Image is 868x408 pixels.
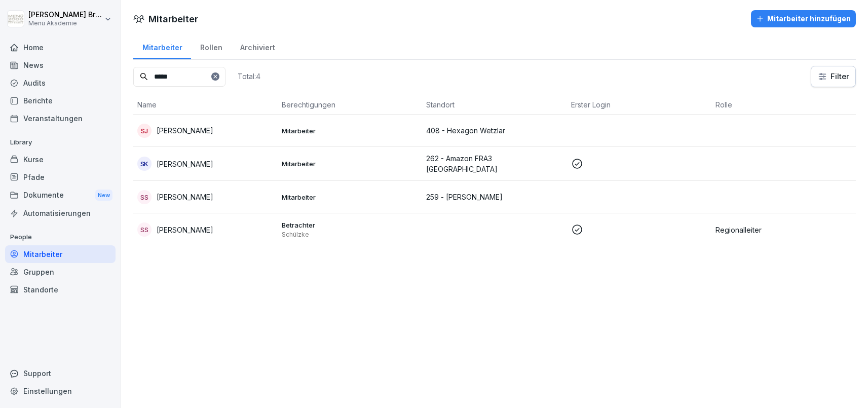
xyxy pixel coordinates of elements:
[278,95,422,115] th: Berechtigungen
[5,39,116,56] a: Home
[282,220,418,230] p: Betrachter
[137,190,152,204] div: SS
[5,56,116,74] a: News
[426,153,562,174] p: 262 - Amazon FRA3 [GEOGRAPHIC_DATA]
[422,95,567,115] th: Standort
[28,20,102,27] p: Menü Akademie
[711,95,856,115] th: Rolle
[5,364,116,382] div: Support
[231,33,284,59] a: Archiviert
[811,66,855,87] button: Filter
[137,157,152,171] div: SK
[426,192,562,202] p: 259 - [PERSON_NAME]
[426,125,562,136] p: 408 - Hexagon Wetzlar
[5,382,116,400] a: Einstellungen
[157,192,213,202] p: [PERSON_NAME]
[137,222,152,237] div: SS
[5,109,116,127] a: Veranstaltungen
[5,186,116,205] div: Dokumente
[5,74,116,92] a: Audits
[817,71,849,82] div: Filter
[282,193,418,202] p: Mitarbeiter
[567,95,711,115] th: Erster Login
[5,186,116,205] a: DokumenteNew
[5,204,116,222] a: Automatisierungen
[282,126,418,135] p: Mitarbeiter
[5,229,116,245] p: People
[157,225,213,235] p: [PERSON_NAME]
[5,245,116,263] a: Mitarbeiter
[133,33,191,59] a: Mitarbeiter
[148,12,198,26] h1: Mitarbeiter
[137,124,152,138] div: SJ
[5,263,116,281] a: Gruppen
[5,92,116,109] a: Berichte
[5,134,116,151] p: Library
[28,11,102,19] p: [PERSON_NAME] Bruns
[715,225,852,235] p: Regionalleiter
[751,10,856,27] button: Mitarbeiter hinzufügen
[5,168,116,186] a: Pfade
[5,151,116,168] a: Kurse
[157,125,213,136] p: [PERSON_NAME]
[5,281,116,299] a: Standorte
[157,159,213,169] p: [PERSON_NAME]
[191,33,231,59] a: Rollen
[95,190,112,201] div: New
[282,231,418,239] p: Schülzke
[133,95,278,115] th: Name
[756,13,851,24] div: Mitarbeiter hinzufügen
[238,71,260,81] p: Total: 4
[282,159,418,168] p: Mitarbeiter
